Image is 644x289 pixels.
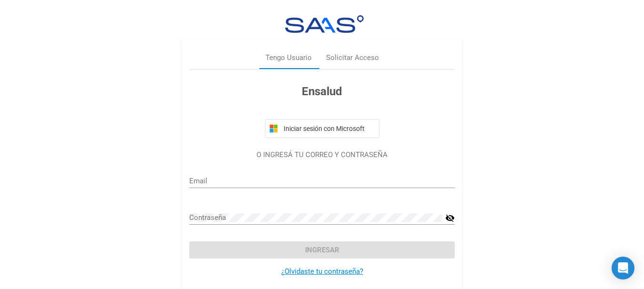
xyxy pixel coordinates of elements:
[189,149,455,160] p: O INGRESÁ TU CORREO Y CONTRASEÑA
[265,119,379,138] button: Iniciar sesión con Microsoft
[612,257,634,279] div: Open Intercom Messenger
[326,52,379,63] div: Solicitar Acceso
[266,52,312,63] div: Tengo Usuario
[282,125,375,132] span: Iniciar sesión con Microsoft
[281,267,363,276] a: ¿Olvidaste tu contraseña?
[305,246,339,254] span: Ingresar
[189,241,455,259] button: Ingresar
[445,212,455,224] mat-icon: visibility_off
[189,83,455,100] h3: Ensalud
